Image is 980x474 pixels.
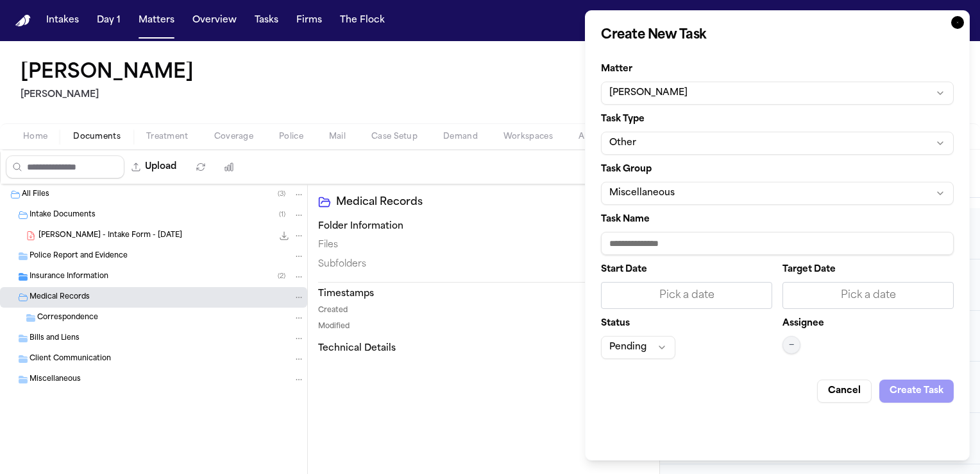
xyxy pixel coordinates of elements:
span: Insurance Information [30,272,108,283]
span: [PERSON_NAME] - Intake Form - [DATE] [38,231,182,241]
h3: Technical Details [318,342,396,355]
button: Overview [187,9,242,32]
button: Other [601,132,954,155]
span: Modified [318,322,350,333]
h2: [PERSON_NAME] [21,87,199,103]
button: Pending [601,336,675,359]
div: Pick a date [791,288,945,303]
label: Matter [601,65,954,74]
span: — [789,340,794,350]
label: Status [601,319,772,328]
span: Police Report and Evidence [30,251,128,262]
span: Subfolders [318,258,366,271]
div: Pick a date [609,288,764,303]
button: — [782,336,800,354]
button: Miscellaneous [601,182,954,205]
button: Matters [133,9,180,32]
span: Intake Documents [30,210,96,221]
span: ( 3 ) [278,191,285,198]
span: All Files [22,189,49,200]
span: Files [318,239,338,252]
button: Cancel [817,380,872,403]
span: Documents [73,132,121,142]
span: Demand [443,132,478,142]
span: Case Setup [371,132,418,142]
span: Miscellaneous [30,374,81,385]
button: Pick a date [601,282,772,309]
h1: [PERSON_NAME] [21,62,194,85]
label: Assignee [782,319,824,328]
button: Day 1 [92,9,126,32]
span: Task Name [601,215,650,224]
span: Workspaces [503,132,553,142]
button: Tasks [249,9,283,32]
h3: Folder Information [318,220,649,233]
label: Task Group [601,165,954,174]
h2: Create New Task [601,26,954,44]
span: Correspondence [37,313,98,324]
span: Treatment [146,132,189,142]
span: Home [23,132,47,142]
button: [PERSON_NAME] [601,82,954,105]
img: Finch Logo [15,15,31,27]
h2: Medical Records [336,195,649,210]
label: Task Type [601,115,954,124]
button: Edit matter name [21,62,194,85]
button: Firms [291,9,327,32]
span: Medical Records [30,292,90,303]
input: Search files [6,155,124,179]
button: Upload [124,155,184,179]
button: Technical Details [318,342,649,355]
button: Pick a date [782,282,954,309]
button: The Flock [335,9,390,32]
span: ( 1 ) [279,211,285,218]
span: ( 2 ) [278,273,285,280]
span: Created [318,306,348,317]
h3: Timestamps [318,288,649,301]
span: Bills and Liens [30,333,80,344]
span: Artifacts [579,132,613,142]
span: Police [279,132,303,142]
span: Client Communication [30,354,111,365]
span: Coverage [214,132,253,142]
label: Target Date [782,265,954,274]
span: Mail [329,132,346,142]
button: Intakes [41,9,84,32]
a: Home [15,15,31,27]
button: Download L. Johnson - Intake Form - 8.8.25 [278,229,291,242]
label: Start Date [601,265,772,274]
